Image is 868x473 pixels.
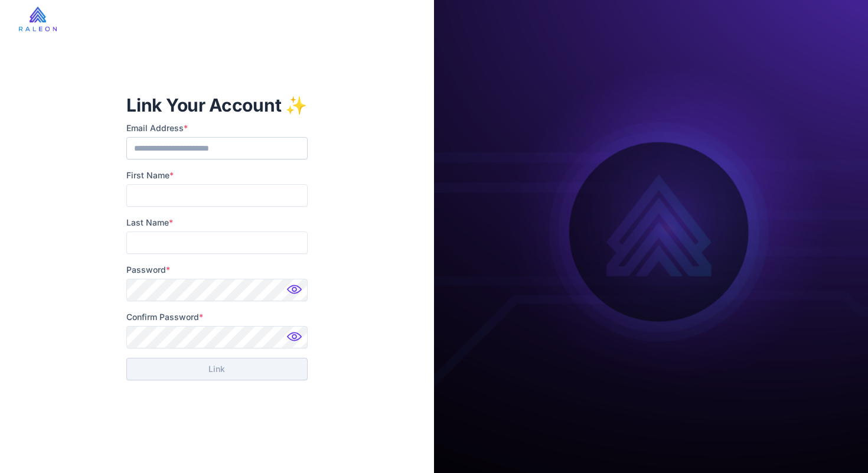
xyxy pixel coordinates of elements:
label: First Name [126,169,307,182]
img: Password hidden [284,328,308,352]
label: Password [126,263,307,276]
img: raleon-logo-whitebg.9aac0268.jpg [19,6,57,31]
label: Confirm Password [126,311,307,324]
h1: Link Your Account ✨ [126,93,307,117]
img: Password hidden [284,281,308,305]
label: Email Address [126,122,307,135]
label: Last Name [126,216,307,229]
button: Link [126,358,307,380]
